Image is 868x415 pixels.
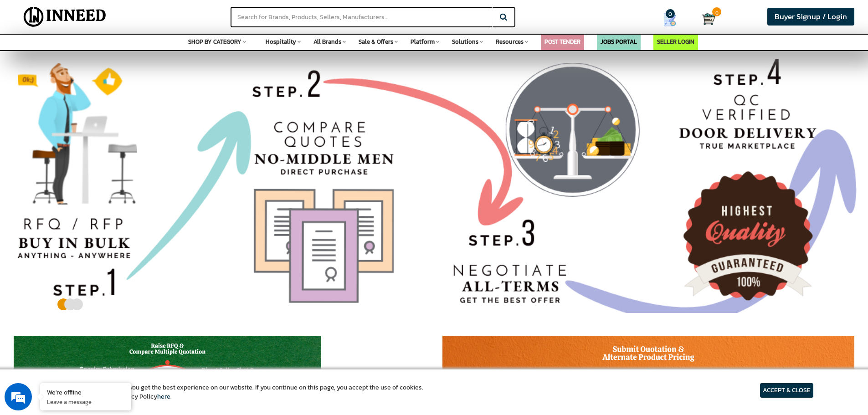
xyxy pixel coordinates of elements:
span: SHOP BY CATEGORY [188,37,241,46]
p: Leave a message [47,398,124,406]
a: JOBS PORTAL [601,37,637,46]
span: Sale & Offers [359,37,393,46]
span: Buyer Signup / Login [775,11,847,22]
span: 0 [666,9,675,18]
a: my Quotes 0 [645,9,702,30]
button: 3 [70,300,77,305]
button: 2 [63,300,70,305]
img: Show My Quotes [663,13,677,26]
span: 0 [712,7,721,16]
a: Cart 0 [702,9,710,29]
a: Buyer Signup / Login [767,8,854,26]
a: POST TENDER [544,37,580,46]
img: Cart [702,12,715,26]
img: Inneed.Market [16,5,114,28]
input: Search for Brands, Products, Sellers, Manufacturers... [231,7,492,27]
span: All Brands [313,37,341,46]
button: 1 [56,300,63,305]
span: Hospitality [266,37,296,46]
article: ACCEPT & CLOSE [760,383,813,398]
a: SELLER LOGIN [657,37,694,46]
a: here [157,392,170,401]
span: Solutions [452,37,478,46]
span: Resources [496,37,524,46]
article: We use cookies to ensure you get the best experience on our website. If you continue on this page... [55,383,423,401]
div: We're offline [47,388,124,396]
span: Platform [411,37,435,46]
